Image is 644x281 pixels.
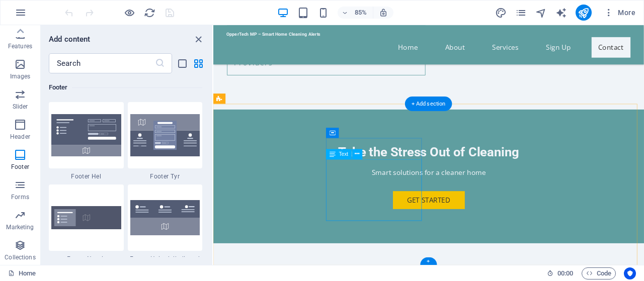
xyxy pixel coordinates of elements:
div: Footer Nornir [49,184,124,263]
p: Footer [11,163,29,171]
h6: 85% [353,7,369,19]
button: grid-view [192,57,204,69]
i: Publish [578,7,589,19]
img: footer-norni.svg [51,206,121,229]
div: + [420,257,437,264]
span: Footer Tyr [128,172,203,180]
div: + Add section [405,97,452,111]
div: Footer Tyr [128,102,203,180]
p: Header [10,133,30,141]
span: More [604,8,635,18]
h6: Add content [49,33,91,45]
button: 85% [338,7,373,19]
h6: Footer [49,81,202,93]
button: Click here to leave preview mode and continue editing [123,7,135,19]
button: navigator [535,7,547,19]
span: 00 00 [557,267,573,279]
p: Collections [5,253,35,261]
span: Text [339,151,349,156]
button: Usercentrics [624,267,636,279]
button: list-view [176,57,188,69]
button: text_generator [555,7,568,19]
i: Design (Ctrl+Alt+Y) [495,7,507,19]
button: More [600,5,639,21]
button: close panel [192,33,204,45]
button: Code [582,267,616,279]
p: Images [10,72,31,80]
img: footer-hel.svg [51,114,121,156]
i: Reload page [144,7,155,19]
span: Code [586,267,611,279]
input: Search [49,53,155,73]
a: Click to cancel selection. Double-click to open Pages [8,267,36,279]
span: : [565,269,566,277]
p: Forms [11,193,29,201]
span: Footer Heimdall aligned [128,255,203,263]
img: footer-tyr.svg [130,114,200,156]
button: pages [515,7,527,19]
i: Pages (Ctrl+Alt+S) [515,7,527,19]
p: Features [8,42,32,50]
i: Navigator [535,7,547,19]
i: On resize automatically adjust zoom level to fit chosen device. [379,8,388,17]
div: Footer Hel [49,102,124,180]
img: footer-heimdall-aligned.svg [130,200,200,235]
h6: Session time [547,267,574,279]
span: Footer Hel [49,172,124,180]
button: reload [143,7,155,19]
span: Footer Nornir [49,255,124,263]
i: AI Writer [555,7,567,19]
div: Footer Heimdall aligned [128,184,203,263]
p: Slider [13,103,28,111]
button: publish [576,5,592,21]
p: Marketing [6,223,34,231]
button: design [495,7,507,19]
